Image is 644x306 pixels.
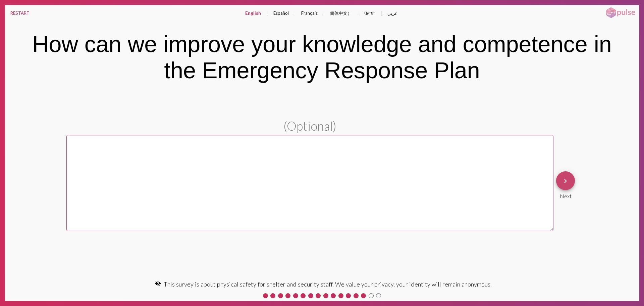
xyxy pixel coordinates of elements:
button: Français [296,5,323,21]
button: English [240,5,266,21]
button: 简体中文） [325,5,357,22]
button: RESTART [5,5,35,21]
div: How can we improve your knowledge and competence in the Emergency Response Plan [14,31,630,83]
button: Español [268,5,294,21]
mat-icon: keyboard_arrow_right [561,177,570,185]
img: pulsehorizontalsmall.png [604,7,637,19]
span: (Optional) [283,119,336,133]
button: ਪੰਜਾਬੀ [359,5,380,21]
div: Next [556,190,575,199]
mat-icon: visibility_off [155,280,161,287]
span: This survey is about physical safety for shelter and security staff. We value your privacy, your ... [164,280,492,288]
button: عربي [382,5,403,21]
